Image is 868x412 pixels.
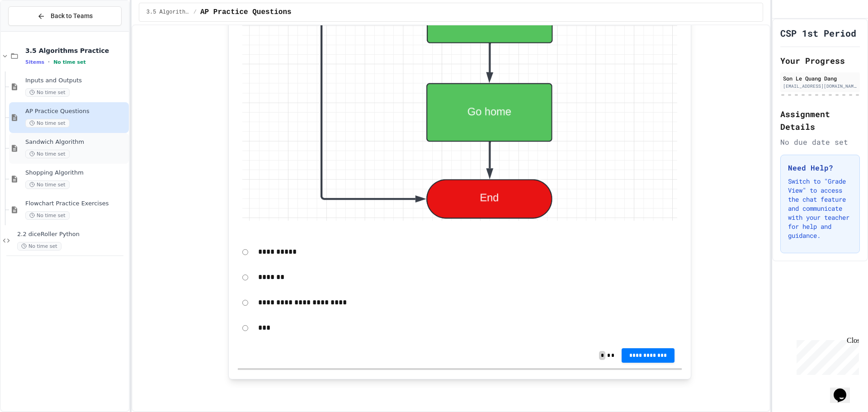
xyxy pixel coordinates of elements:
span: 2.2 diceRoller Python [17,231,127,238]
h1: CSP 1st Period [780,27,856,39]
span: Back to Teams [51,11,93,21]
button: Back to Teams [8,6,122,26]
span: No time set [25,88,70,97]
h2: Assignment Details [780,108,860,133]
span: Sandwich Algorithm [25,138,127,146]
span: Flowchart Practice Exercises [25,200,127,208]
span: AP Practice Questions [25,108,127,115]
span: Inputs and Outputs [25,77,127,85]
div: No due date set [780,137,860,147]
span: 5 items [25,59,44,65]
span: No time set [25,180,70,189]
h3: Need Help? [788,162,852,173]
span: 3.5 Algorithms Practice [25,47,127,55]
span: No time set [25,119,70,128]
span: No time set [17,242,61,251]
iframe: chat widget [793,336,859,375]
span: No time set [53,59,86,65]
span: No time set [25,211,70,220]
span: AP Practice Questions [200,7,292,18]
span: / [193,9,197,16]
div: [EMAIL_ADDRESS][DOMAIN_NAME] [783,83,857,90]
span: No time set [25,150,70,158]
span: 3.5 Algorithms Practice [146,9,190,16]
span: Shopping Algorithm [25,169,127,177]
span: • [48,58,50,66]
h2: Your Progress [780,54,860,67]
iframe: chat widget [830,376,859,403]
p: Switch to "Grade View" to access the chat feature and communicate with your teacher for help and ... [788,177,852,240]
div: Son Le Quang Dang [783,74,857,82]
div: Chat with us now!Close [4,4,62,57]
